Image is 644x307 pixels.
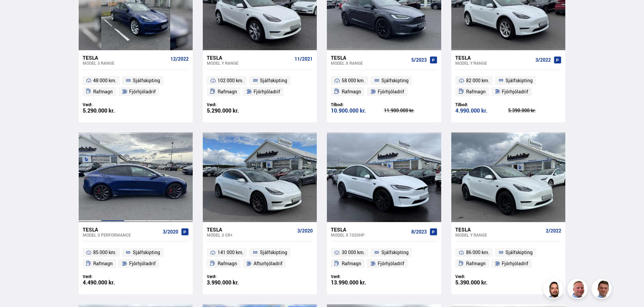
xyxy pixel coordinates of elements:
span: 48 000 km. [93,76,116,85]
div: Model X 1020HP [331,233,408,237]
div: Verð: [331,274,384,279]
div: Model Y RANGE [455,233,543,237]
a: Tesla Model 3 SR+ 3/2020 141 000 km. Sjálfskipting Rafmagn Afturhjóladrif Verð: 3.990.000 kr. [203,222,317,294]
span: Sjálfskipting [381,248,409,256]
span: Sjálfskipting [381,76,409,85]
div: Model X RANGE [331,61,408,65]
span: Fjórhjóladrif [254,88,280,96]
span: 5/2023 [411,57,427,63]
div: Tilboð: [331,102,384,107]
div: Tesla [83,226,160,233]
div: 3.990.000 kr. [207,280,260,285]
span: Fjórhjóladrif [502,259,528,268]
div: Model Y RANGE [455,61,533,65]
div: Tesla [207,226,295,233]
span: Sjálfskipting [133,76,160,85]
div: Tesla [455,226,543,233]
div: 13.990.000 kr. [331,280,384,285]
span: Rafmagn [342,88,361,96]
div: Tesla [207,55,292,61]
div: 5.390.000 kr. [455,280,508,285]
span: Rafmagn [218,88,237,96]
span: Sjálfskipting [133,248,160,256]
div: Tesla [331,226,408,233]
span: Rafmagn [466,259,486,268]
span: Rafmagn [93,88,113,96]
div: Tesla [83,55,168,61]
span: Fjórhjóladrif [129,88,156,96]
span: 86 000 km. [466,248,489,256]
span: Sjálfskipting [260,248,287,256]
img: FbJEzSuNWCJXmdc-.webp [593,280,613,300]
a: Tesla Model 3 PERFORMANCE 3/2020 85 000 km. Sjálfskipting Rafmagn Fjórhjóladrif Verð: 4.490.000 kr. [79,222,193,294]
span: 11/2021 [295,56,313,62]
a: Tesla Model X RANGE 5/2023 58 000 km. Sjálfskipting Rafmagn Fjórhjóladrif Tilboð: 10.900.000 kr. ... [327,50,441,122]
span: 82 000 km. [466,76,489,85]
span: Afturhjóladrif [254,259,282,268]
div: Tilboð: [455,102,508,107]
a: Tesla Model Y RANGE 11/2021 102 000 km. Sjálfskipting Rafmagn Fjórhjóladrif Verð: 5.290.000 kr. [203,50,317,122]
div: 5.290.000 kr. [207,108,260,114]
span: 141 000 km. [218,248,243,256]
div: Verð: [207,274,260,279]
div: 5.290.000 kr. [83,108,136,114]
div: Verð: [455,274,508,279]
span: Sjálfskipting [260,76,287,85]
div: Model 3 PERFORMANCE [83,233,160,237]
span: Fjórhjóladrif [378,88,404,96]
span: 102 000 km. [218,76,243,85]
div: 11.900.000 kr. [384,108,437,113]
span: 8/2023 [411,229,427,235]
div: 4.990.000 kr. [455,108,508,114]
span: Fjórhjóladrif [502,88,528,96]
span: Sjálfskipting [505,76,533,85]
span: Rafmagn [466,88,486,96]
span: 3/2022 [535,57,551,63]
div: Model 3 RANGE [83,61,168,65]
div: Model Y RANGE [207,61,292,65]
div: Verð: [83,274,136,279]
span: 58 000 km. [342,76,365,85]
div: Tesla [331,55,408,61]
img: siFngHWaQ9KaOqBr.png [568,280,589,300]
div: Tesla [455,55,533,61]
button: Opna LiveChat spjallviðmót [5,3,26,23]
div: Verð: [207,102,260,107]
a: Tesla Model Y RANGE 2/2022 86 000 km. Sjálfskipting Rafmagn Fjórhjóladrif Verð: 5.390.000 kr. [451,222,565,294]
a: Tesla Model 3 RANGE 12/2022 48 000 km. Sjálfskipting Rafmagn Fjórhjóladrif Verð: 5.290.000 kr. [79,50,193,122]
div: Verð: [83,102,136,107]
img: nhp88E3Fdnt1Opn2.png [544,280,564,300]
div: 4.490.000 kr. [83,280,136,285]
span: Rafmagn [342,259,361,268]
span: Rafmagn [93,259,113,268]
span: 30 000 km. [342,248,365,256]
span: 12/2022 [171,56,189,62]
span: Fjórhjóladrif [378,259,404,268]
span: 3/2020 [163,229,178,235]
span: 2/2022 [546,228,561,234]
span: 85 000 km. [93,248,116,256]
span: 3/2020 [297,228,313,234]
span: Rafmagn [218,259,237,268]
span: Sjálfskipting [505,248,533,256]
div: 10.900.000 kr. [331,108,384,114]
a: Tesla Model Y RANGE 3/2022 82 000 km. Sjálfskipting Rafmagn Fjórhjóladrif Tilboð: 4.990.000 kr. 5... [451,50,565,122]
div: Model 3 SR+ [207,233,295,237]
div: 5.390.000 kr. [508,108,561,113]
a: Tesla Model X 1020HP 8/2023 30 000 km. Sjálfskipting Rafmagn Fjórhjóladrif Verð: 13.990.000 kr. [327,222,441,294]
span: Fjórhjóladrif [129,259,156,268]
